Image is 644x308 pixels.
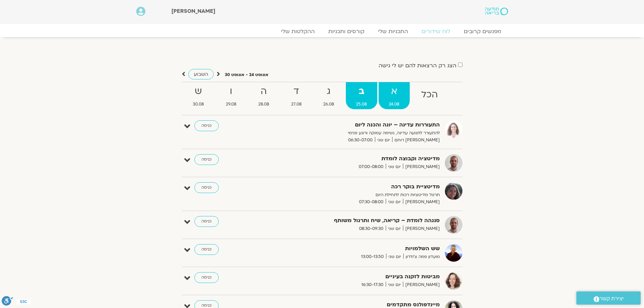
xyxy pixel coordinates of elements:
span: 25.08 [346,101,377,108]
strong: ה [248,84,279,99]
span: [PERSON_NAME] רוחם [392,137,440,144]
a: התכניות שלי [371,28,415,35]
a: כניסה [194,120,219,131]
a: הכל [411,82,448,109]
span: השבוע [194,71,208,77]
a: ה28.08 [248,82,279,109]
a: כניסה [194,272,219,283]
a: לוח שידורים [415,28,457,35]
nav: Menu [136,28,508,35]
span: 29.08 [215,101,246,108]
span: [PERSON_NAME] [171,7,215,15]
label: הצג רק הרצאות להם יש לי גישה [379,63,456,69]
strong: א [379,84,410,99]
a: ש30.08 [183,82,214,109]
a: כניסה [194,154,219,165]
a: ההקלטות שלי [274,28,321,35]
strong: שש השלמויות [274,244,440,253]
span: יום שני [386,281,403,288]
span: 13:00-13:50 [359,253,386,260]
strong: התעוררות עדינה – יוגה והכנה ליום [274,120,440,129]
span: 30.08 [183,101,214,108]
strong: מדיטציית בוקר רכה [274,182,440,191]
strong: הכל [411,87,448,102]
a: קורסים ותכניות [321,28,371,35]
strong: ו [215,84,246,99]
span: 08:30-09:30 [357,225,386,232]
span: 28.08 [248,101,279,108]
a: כניסה [194,244,219,255]
span: 07:30-08:00 [357,198,386,206]
a: מפגשים קרובים [457,28,508,35]
a: א24.08 [379,82,410,109]
span: יצירת קשר [599,294,624,303]
strong: ג [313,84,344,99]
span: 27.08 [281,101,312,108]
span: 16:30-17:30 [359,281,386,288]
span: יום שני [386,163,403,170]
strong: מדיטציה וקבוצה לומדת [274,154,440,163]
span: [PERSON_NAME] [403,225,440,232]
a: כניסה [194,182,219,193]
strong: ש [183,84,214,99]
span: יום שני [375,137,392,144]
span: 06:30-07:00 [346,137,375,144]
a: ד27.08 [281,82,312,109]
span: [PERSON_NAME] [403,163,440,170]
a: ב25.08 [346,82,377,109]
strong: סנגהה לומדת – קריאה, שיח ותרגול משותף [274,216,440,225]
strong: ד [281,84,312,99]
p: תרגול מדיטציות רכות לתחילת היום [274,191,440,198]
a: יצירת קשר [576,291,641,305]
span: [PERSON_NAME] [403,198,440,206]
a: כניסה [194,216,219,227]
span: יום שני [386,198,403,206]
strong: מביטות לזקנה בעיניים [274,272,440,281]
span: 07:00-08:00 [356,163,386,170]
span: 26.08 [313,101,344,108]
a: ג26.08 [313,82,344,109]
span: יום שני [386,225,403,232]
p: להתעורר לתנועה עדינה, נשימה עמוקה ורוגע פנימי [274,129,440,137]
span: יום שני [386,253,403,260]
a: השבוע [188,69,214,79]
span: מועדון פמה צ'ודרון [403,253,440,260]
a: ו29.08 [215,82,246,109]
span: 24.08 [379,101,410,108]
p: אוגוסט 24 - אוגוסט 30 [225,71,268,78]
strong: ב [346,84,377,99]
span: [PERSON_NAME] [403,281,440,288]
